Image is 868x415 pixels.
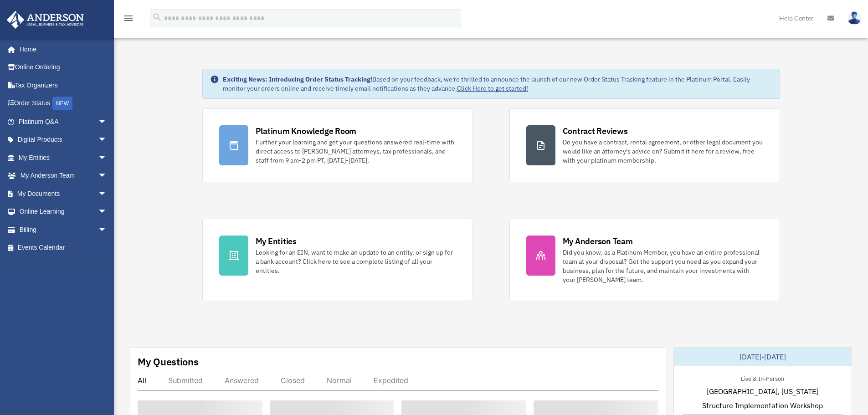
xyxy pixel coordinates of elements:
a: Tax Organizers [6,76,121,94]
a: My Anderson Team Did you know, as a Platinum Member, you have an entire professional team at your... [509,219,780,301]
span: arrow_drop_down [98,184,116,203]
div: Normal [327,376,352,385]
a: Click Here to get started! [457,84,528,92]
span: arrow_drop_down [98,131,116,149]
div: Closed [281,376,305,385]
div: All [138,376,146,385]
div: Answered [225,376,259,385]
strong: Exciting News: Introducing Order Status Tracking! [223,75,372,83]
a: Billingarrow_drop_down [6,220,121,239]
span: arrow_drop_down [98,220,116,239]
span: arrow_drop_down [98,167,116,185]
div: Did you know, as a Platinum Member, you have an entire professional team at your disposal? Get th... [563,248,763,284]
a: Events Calendar [6,239,121,257]
a: My Entitiesarrow_drop_down [6,149,121,167]
div: Looking for an EIN, want to make an update to an entity, or sign up for a bank account? Click her... [256,248,456,275]
span: Structure Implementation Workshop [702,400,823,411]
div: Live & In-Person [734,373,791,383]
a: My Anderson Teamarrow_drop_down [6,167,121,185]
a: Online Ordering [6,58,121,77]
a: Home [6,40,116,58]
a: Platinum Knowledge Room Further your learning and get your questions answered real-time with dire... [202,108,473,182]
div: My Entities [256,236,297,247]
i: menu [123,13,134,24]
span: arrow_drop_down [98,149,116,167]
a: Platinum Q&Aarrow_drop_down [6,113,121,131]
div: Further your learning and get your questions answered real-time with direct access to [PERSON_NAM... [256,138,456,165]
span: [GEOGRAPHIC_DATA], [US_STATE] [707,386,818,397]
div: My Anderson Team [563,236,633,247]
a: menu [123,16,134,24]
div: [DATE]-[DATE] [674,348,852,366]
a: Contract Reviews Do you have a contract, rental agreement, or other legal document you would like... [509,108,780,182]
a: Order StatusNEW [6,94,121,113]
i: search [152,12,162,22]
a: Digital Productsarrow_drop_down [6,131,121,149]
img: User Pic [847,11,861,25]
a: Online Learningarrow_drop_down [6,203,121,221]
a: My Documentsarrow_drop_down [6,184,121,203]
div: Do you have a contract, rental agreement, or other legal document you would like an attorney's ad... [563,138,763,165]
div: My Questions [138,355,199,369]
div: NEW [52,97,72,110]
div: Based on your feedback, we're thrilled to announce the launch of our new Order Status Tracking fe... [223,75,772,93]
img: Anderson Advisors Platinum Portal [4,11,87,29]
div: Contract Reviews [563,125,628,137]
span: arrow_drop_down [98,113,116,131]
a: My Entities Looking for an EIN, want to make an update to an entity, or sign up for a bank accoun... [202,219,473,301]
span: arrow_drop_down [98,203,116,221]
div: Submitted [168,376,203,385]
div: Expedited [374,376,408,385]
div: Platinum Knowledge Room [256,125,357,137]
